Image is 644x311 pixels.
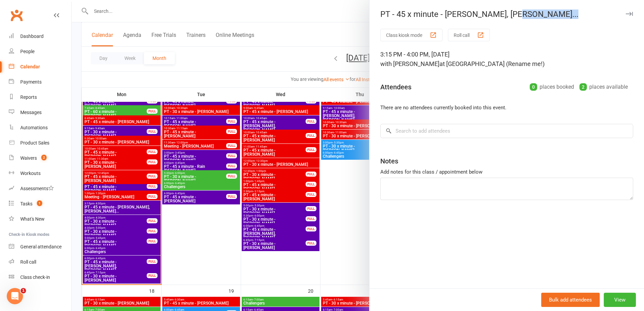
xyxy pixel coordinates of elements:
[380,60,439,67] span: with [PERSON_NAME]
[20,94,37,100] div: Reports
[9,239,71,254] a: General attendance kiosk mode
[37,200,42,206] span: 1
[20,155,37,161] div: Waivers
[9,270,71,285] a: Class kiosk mode
[9,181,71,196] a: Assessments
[20,64,40,69] div: Calendar
[9,254,71,270] a: Roll call
[380,50,633,69] div: 3:15 PM - 4:00 PM, [DATE]
[380,156,398,166] div: Notes
[380,124,633,138] input: Search to add attendees
[9,166,71,181] a: Workouts
[20,49,34,54] div: People
[530,83,537,91] div: 0
[20,274,50,280] div: Class check-in
[20,201,32,206] div: Tasks
[7,288,23,304] iframe: Intercom live chat
[9,29,71,44] a: Dashboard
[20,34,44,39] div: Dashboard
[9,59,71,74] a: Calendar
[20,259,36,265] div: Roll call
[380,104,633,112] li: There are no attendees currently booked into this event.
[9,90,71,105] a: Reports
[20,216,45,222] div: What's New
[439,60,545,67] span: at [GEOGRAPHIC_DATA] (Rename me!)
[541,293,600,307] button: Bulk add attendees
[9,44,71,59] a: People
[20,171,41,176] div: Workouts
[448,29,490,41] button: Roll call
[41,155,47,160] span: 2
[9,196,71,212] a: Tasks 1
[9,212,71,227] a: What's New
[8,7,25,24] a: Clubworx
[579,82,628,92] div: places available
[9,151,71,166] a: Waivers 2
[20,110,42,115] div: Messages
[604,293,636,307] button: View
[380,168,633,176] div: Add notes for this class / appointment below
[579,83,587,91] div: 2
[9,120,71,135] a: Automations
[9,105,71,120] a: Messages
[380,82,411,92] div: Attendees
[369,9,644,19] div: PT - 45 x minute - [PERSON_NAME], [PERSON_NAME]...
[530,82,574,92] div: places booked
[9,135,71,151] a: Product Sales
[21,288,26,293] span: 1
[20,140,49,146] div: Product Sales
[20,186,54,191] div: Assessments
[20,79,42,85] div: Payments
[20,125,48,130] div: Automations
[9,74,71,90] a: Payments
[20,244,62,249] div: General attendance
[380,29,443,41] button: Class kiosk mode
